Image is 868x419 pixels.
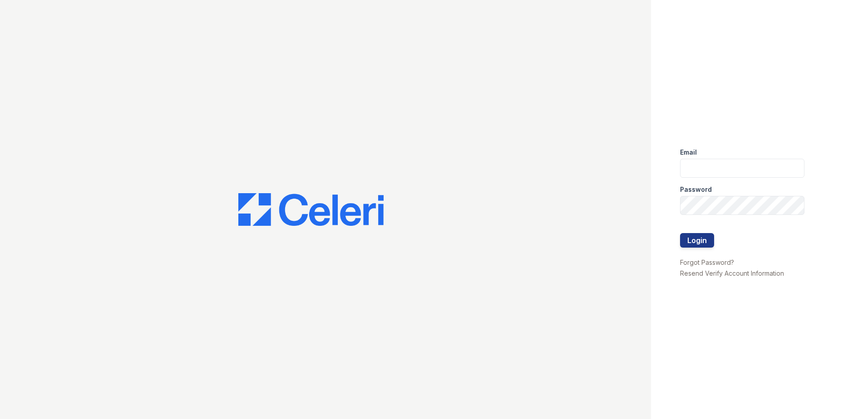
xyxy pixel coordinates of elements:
[680,148,697,157] label: Email
[680,269,784,277] a: Resend Verify Account Information
[680,233,714,248] button: Login
[238,193,384,226] img: CE_Logo_Blue-a8612792a0a2168367f1c8372b55b34899dd931a85d93a1a3d3e32e68fde9ad4.png
[680,185,712,194] label: Password
[680,258,734,266] a: Forgot Password?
